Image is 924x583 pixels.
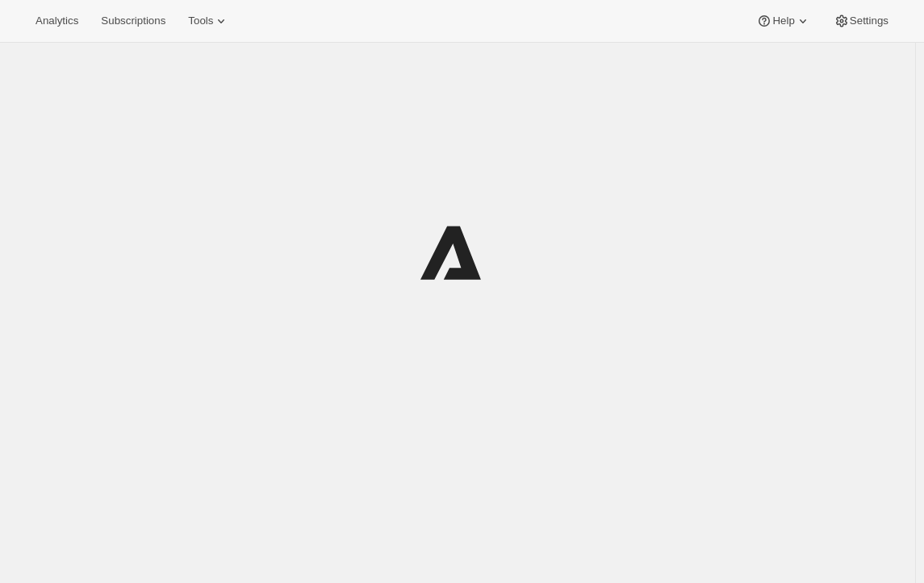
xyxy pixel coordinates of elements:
span: Tools [188,15,213,27]
button: Subscriptions [91,10,175,32]
button: Analytics [26,10,88,32]
button: Tools [178,10,239,32]
button: Settings [824,10,898,32]
span: Subscriptions [101,15,165,27]
button: Help [746,10,820,32]
span: Settings [850,15,888,27]
span: Help [772,15,794,27]
span: Analytics [36,15,78,27]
